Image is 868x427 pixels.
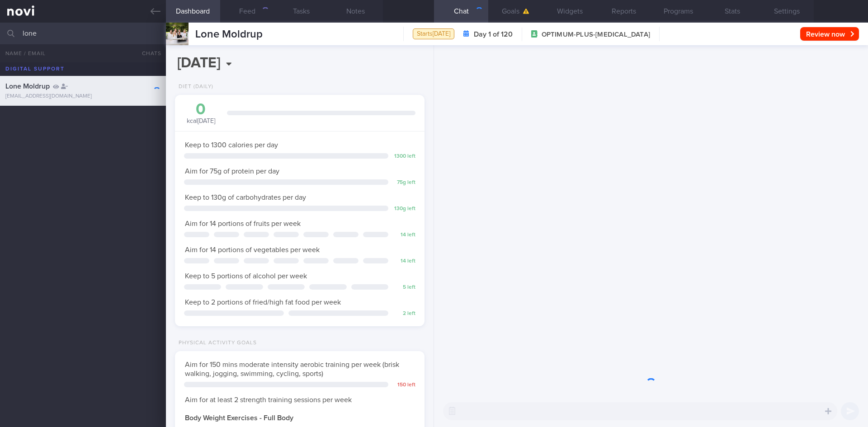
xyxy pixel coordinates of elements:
[5,83,50,90] span: Lone Moldrup
[474,30,513,39] strong: Day 1 of 120
[195,29,263,40] span: Lone Moldrup
[184,102,218,126] div: kcal [DATE]
[393,258,415,265] div: 14 left
[175,84,213,90] div: Diet (Daily)
[393,179,415,186] div: 75 g left
[542,30,650,39] span: OPTIMUM-PLUS-[MEDICAL_DATA]
[393,310,415,317] div: 2 left
[185,414,293,422] strong: Body Weight Exercises - Full Body
[184,102,218,117] div: 0
[185,246,320,253] span: Aim for 14 portions of vegetables per week
[185,168,279,175] span: Aim for 75g of protein per day
[393,206,415,212] div: 130 g left
[393,153,415,160] div: 1300 left
[185,361,399,377] span: Aim for 150 mins moderate intensity aerobic training per week (brisk walking, jogging, swimming, ...
[130,44,166,62] button: Chats
[393,232,415,239] div: 14 left
[185,396,352,404] span: Aim for at least 2 strength training sessions per week
[185,299,341,306] span: Keep to 2 portions of fried/high fat food per week
[185,220,301,227] span: Aim for 14 portions of fruits per week
[393,284,415,291] div: 5 left
[185,272,307,280] span: Keep to 5 portions of alcohol per week
[185,194,306,201] span: Keep to 130g of carbohydrates per day
[175,340,257,347] div: Physical Activity Goals
[5,93,160,100] div: [EMAIL_ADDRESS][DOMAIN_NAME]
[185,141,278,149] span: Keep to 1300 calories per day
[393,382,415,389] div: 150 left
[413,28,454,40] div: Starts [DATE]
[800,27,859,41] button: Review now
